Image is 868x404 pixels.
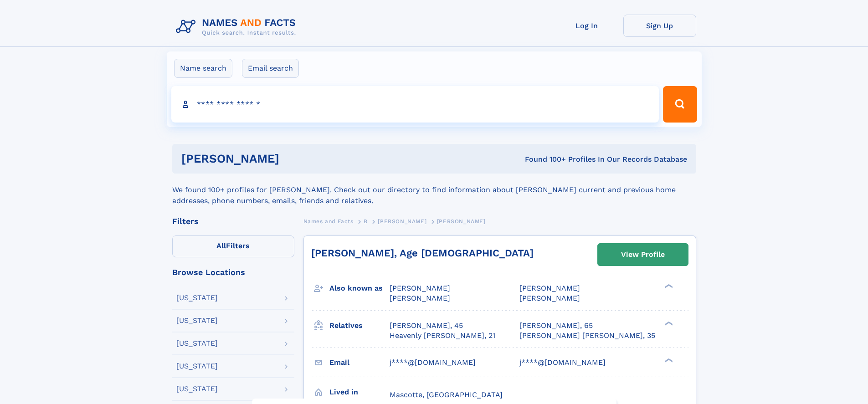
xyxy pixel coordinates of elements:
[378,215,426,227] a: [PERSON_NAME]
[176,363,218,370] div: [US_STATE]
[242,59,299,78] label: Email search
[663,320,673,326] div: ❯
[364,215,368,227] a: B
[390,284,450,292] span: [PERSON_NAME]
[663,86,697,123] button: Search Button
[378,218,426,225] span: [PERSON_NAME]
[364,218,368,225] span: B
[663,357,673,363] div: ❯
[176,317,218,324] div: [US_STATE]
[519,321,593,331] a: [PERSON_NAME], 65
[329,318,390,333] h3: Relatives
[311,247,534,259] a: [PERSON_NAME], Age [DEMOGRAPHIC_DATA]
[174,59,232,78] label: Name search
[329,384,390,400] h3: Lived in
[390,390,503,399] span: Mascotte, [GEOGRAPHIC_DATA]
[172,174,696,206] div: We found 100+ profiles for [PERSON_NAME]. Check out our directory to find information about [PERS...
[519,284,580,292] span: [PERSON_NAME]
[519,331,655,341] a: [PERSON_NAME] [PERSON_NAME], 35
[216,241,226,250] span: All
[437,218,486,225] span: [PERSON_NAME]
[176,340,218,347] div: [US_STATE]
[519,294,580,302] span: [PERSON_NAME]
[181,153,402,164] h1: [PERSON_NAME]
[623,15,696,37] a: Sign Up
[176,385,218,393] div: [US_STATE]
[176,294,218,302] div: [US_STATE]
[171,86,659,123] input: search input
[621,244,665,265] div: View Profile
[550,15,623,37] a: Log In
[172,235,294,257] label: Filters
[329,355,390,370] h3: Email
[402,154,687,164] div: Found 100+ Profiles In Our Records Database
[172,15,303,39] img: Logo Names and Facts
[390,321,463,331] a: [PERSON_NAME], 45
[390,294,450,302] span: [PERSON_NAME]
[172,268,294,276] div: Browse Locations
[390,331,495,341] a: Heavenly [PERSON_NAME], 21
[663,283,673,289] div: ❯
[329,281,390,296] h3: Also known as
[598,244,688,266] a: View Profile
[303,215,354,227] a: Names and Facts
[172,217,294,225] div: Filters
